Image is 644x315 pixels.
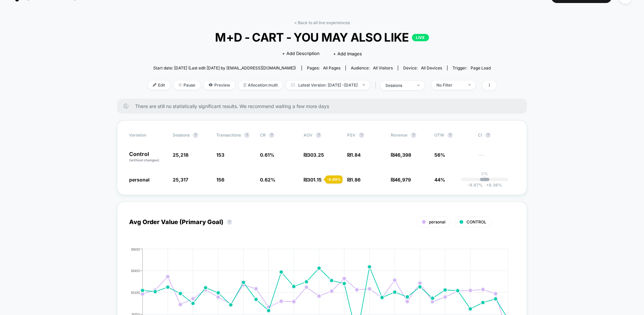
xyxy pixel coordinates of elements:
[282,50,320,57] span: + Add Description
[452,65,491,70] div: Trigger:
[394,152,411,158] span: 46,398
[131,290,140,294] tspan: ₪300
[173,152,189,158] span: 25,218
[260,152,274,158] span: 0.61 %
[165,30,479,44] span: M+D - CART - YOU MAY ALSO LIKE
[351,177,361,182] span: 1.86
[129,158,159,162] span: (without changes)
[129,177,150,182] span: personal
[478,153,515,163] span: ---
[385,83,412,88] div: sessions
[304,133,313,138] span: AOV
[486,182,489,188] span: +
[129,151,166,163] p: Control
[447,133,453,138] button: ?
[429,219,445,224] span: personal
[391,177,411,182] span: ₪
[216,133,241,138] span: Transactions
[286,81,370,90] span: Latest Version: [DATE] - [DATE]
[307,65,340,70] div: Pages:
[421,65,442,70] span: all devices
[173,81,200,90] span: Pause
[304,152,324,158] span: ₪
[373,81,380,90] span: |
[417,85,420,86] img: end
[129,133,166,138] span: Variation
[238,81,283,90] span: Allocation: multi
[398,65,447,70] span: Device:
[347,133,356,138] span: PSV
[483,182,502,188] span: 9.36 %
[434,133,471,138] span: OTW
[325,175,342,183] div: - 0.69 %
[468,182,483,188] span: -9.87 %
[478,133,515,138] span: CI
[316,133,321,138] button: ?
[173,133,190,138] span: Sessions
[227,219,232,225] button: ?
[173,177,188,182] span: 25,317
[484,176,485,181] p: |
[291,83,295,87] img: calendar
[347,152,361,158] span: ₪
[373,65,393,70] span: All Visitors
[307,177,322,182] span: 301.15
[294,20,350,25] a: < Back to all live experiences
[148,81,170,90] span: Edit
[193,133,198,138] button: ?
[351,152,361,158] span: 1.84
[333,51,362,56] span: + Add Images
[260,133,266,138] span: CR
[204,81,235,90] span: Preview
[467,219,486,224] span: CONTROL
[347,177,361,182] span: ₪
[269,133,274,138] button: ?
[434,177,445,182] span: 44%
[363,84,365,86] img: end
[436,83,463,88] div: No Filter
[307,152,324,158] span: 303.25
[244,83,246,87] img: rebalance
[434,152,445,158] span: 56%
[244,133,250,138] button: ?
[391,133,408,138] span: Revenue
[178,83,182,87] img: end
[351,65,393,70] div: Audience:
[468,84,471,86] img: end
[391,152,411,158] span: ₪
[412,34,429,41] p: LIVE
[131,268,140,272] tspan: ₪450
[131,247,140,251] tspan: ₪600
[216,152,224,158] span: 153
[153,65,296,70] span: Start date: [DATE] (Last edit [DATE] by [EMAIL_ADDRESS][DOMAIN_NAME])
[304,177,322,182] span: ₪
[359,133,364,138] button: ?
[216,177,224,182] span: 156
[153,83,156,87] img: edit
[323,65,340,70] span: all pages
[485,133,491,138] button: ?
[481,171,488,176] p: 0%
[135,103,514,109] span: There are still no statistically significant results. We recommend waiting a few more days
[260,177,275,182] span: 0.62 %
[411,133,416,138] button: ?
[394,177,411,182] span: 46,979
[471,65,491,70] span: Page Load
